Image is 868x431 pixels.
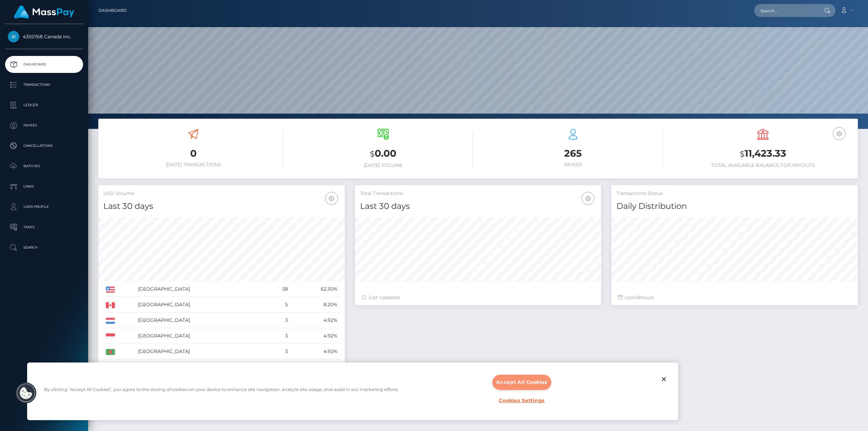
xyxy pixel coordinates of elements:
a: Taxes [5,219,83,236]
h6: [DATE] Transactions [103,162,283,168]
td: 3 [266,344,291,359]
td: 38 [266,281,291,297]
h3: 265 [483,147,663,160]
a: Search [5,239,83,256]
p: Batches [8,161,80,171]
td: 4.92% [290,344,339,359]
button: Cookies Settings [495,393,549,408]
a: Dashboard [99,3,127,18]
span: 4355768 Canada Inc. [5,34,83,40]
td: [GEOGRAPHIC_DATA] [136,328,266,344]
td: 5 [266,297,291,313]
button: Accept All Cookies [492,375,551,390]
div: Just Updated [362,294,595,301]
img: ID.png [106,333,115,339]
div: By clicking “Accept All Cookies”, you agree to the storing of cookies on your device to enhance s... [44,387,399,396]
p: User Profile [8,202,80,212]
a: Dashboard [5,56,83,73]
a: User Profile [5,198,83,215]
img: 4355768 Canada Inc. [8,31,19,42]
a: Links [5,178,83,195]
td: [GEOGRAPHIC_DATA] [136,281,266,297]
img: US.png [106,287,115,293]
small: $ [370,149,375,159]
h4: Last 30 days [103,200,340,212]
h3: 11,423.33 [673,147,853,161]
td: 8.20% [290,297,339,313]
h5: Transactions Status [616,190,853,197]
input: Search... [754,4,818,17]
h3: 0 [103,147,283,160]
div: Last hours [618,294,851,301]
a: Transactions [5,76,83,93]
a: Batches [5,158,83,175]
p: Taxes [8,222,80,232]
p: Payees [8,120,80,131]
span: 48 [634,294,640,300]
img: MassPay Logo [14,5,74,19]
a: Cancellations [5,137,83,154]
h4: Last 30 days [360,200,596,212]
img: CA.png [106,302,115,308]
h6: [DATE] Volume [293,162,473,168]
a: Ledger [5,97,83,114]
p: Dashboard [8,59,80,70]
td: 4.92% [290,328,339,344]
div: Privacy [27,363,678,420]
img: NL.png [106,318,115,324]
td: [GEOGRAPHIC_DATA] [136,359,266,375]
h5: USD Volume [103,190,340,197]
h4: Daily Distribution [616,200,853,212]
td: 3 [266,328,291,344]
p: Ledger [8,100,80,110]
h5: Total Transactions [360,190,596,197]
button: Cookies [15,382,37,404]
p: Search [8,242,80,253]
td: 2 [266,359,291,375]
p: Transactions [8,80,80,90]
td: 4.92% [290,313,339,328]
img: BD.png [106,349,115,355]
td: 3 [266,313,291,328]
a: Payees [5,117,83,134]
td: [GEOGRAPHIC_DATA] [136,313,266,328]
td: 3.28% [290,359,339,375]
td: [GEOGRAPHIC_DATA] [136,344,266,359]
h3: 0.00 [293,147,473,161]
h6: Payees [483,162,663,168]
td: 62.30% [290,281,339,297]
td: [GEOGRAPHIC_DATA] [136,297,266,313]
p: Cancellations [8,141,80,151]
small: $ [740,149,745,159]
h6: Total Available Balance for Payouts [673,162,853,168]
div: Cookie banner [27,363,678,420]
button: Close [656,372,671,387]
p: Links [8,181,80,192]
